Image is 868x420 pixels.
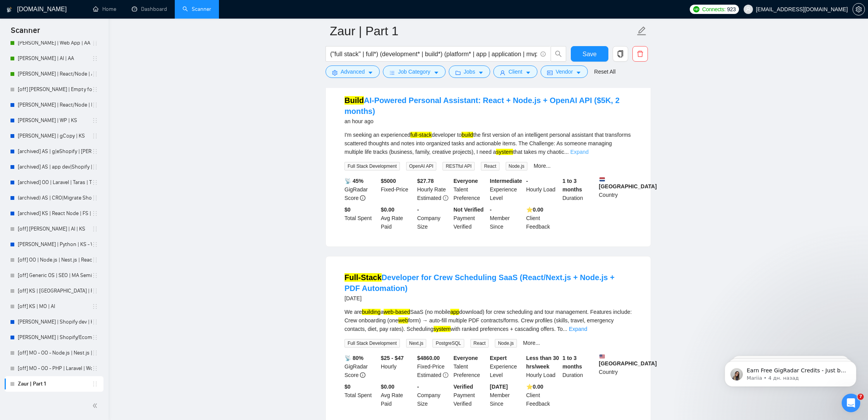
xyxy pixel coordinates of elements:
[18,51,92,66] a: [PERSON_NAME] | AI | AA
[343,205,379,231] div: Total Spent
[92,257,98,263] span: holder
[478,70,484,76] span: caret-down
[92,381,98,387] span: holder
[490,178,522,184] b: Intermediate
[18,66,92,82] a: [PERSON_NAME] | React/Node | AA
[599,354,657,367] b: [GEOGRAPHIC_DATA]
[490,355,507,361] b: Expert
[344,207,351,213] b: $ 0
[523,340,540,346] a: More...
[92,210,98,217] span: holder
[5,314,103,330] li: Andrew | Shopify dev | KS + maintenance & support
[556,67,573,76] span: Vendor
[702,5,725,14] span: Connects:
[443,372,448,378] span: exclamation-circle
[18,97,92,113] a: [PERSON_NAME] | React/Node | KS - WIP
[842,394,860,412] iframe: Intercom live chat
[398,67,430,76] span: Job Category
[18,221,92,237] a: [off] [PERSON_NAME] | AI | KS
[417,195,441,201] span: Estimated
[551,50,566,57] span: search
[495,339,517,348] span: Node.js
[488,177,525,202] div: Experience Level
[381,178,396,184] b: $ 5000
[746,7,751,12] span: user
[330,21,635,41] input: Scanner name...
[525,205,561,231] div: Client Feedback
[5,190,103,206] li: (archived) AS | CRO|Migrate Shopify | Moroz
[852,3,865,15] button: setting
[344,131,632,156] div: I'm seeking an experienced developer to the first version of an intelligent personal assistant th...
[5,330,103,345] li: Andrew | Shopify/Ecom | KS - lower requirements
[5,221,103,237] li: [off] Harry | AI | KS
[853,6,865,12] span: setting
[563,178,582,193] b: 1 to 3 months
[406,339,427,348] span: Next.js
[453,384,473,390] b: Verified
[389,70,395,76] span: bars
[5,252,103,268] li: [off] OO | Node.js | Nest.js | React.js | Next.js | PHP | Laravel | WordPress | UI/UX | MO
[526,178,528,184] b: -
[18,299,92,314] a: [off] KS | MO | AI
[5,345,103,361] li: [off] MO - OO - Node.js | Nest.js | React.js | Next.js
[381,207,394,213] b: $0.00
[18,82,92,97] a: [off] [PERSON_NAME] | Empty for future | AA
[330,49,537,59] input: Search Freelance Jobs...
[132,6,167,12] a: dashboardDashboard
[613,46,628,62] button: copy
[332,70,338,76] span: setting
[18,35,92,51] a: [PERSON_NAME] | Web App | AA
[453,178,478,184] b: Everyone
[379,354,416,379] div: Hourly
[5,82,103,97] li: [off] Michael | Empty for future | AA
[18,268,92,283] a: [off] Generic OS | SEO | MA Semi-Strict, High Budget
[5,376,103,392] li: Zaur | Part 1
[92,179,98,186] span: holder
[571,46,608,62] button: Save
[526,355,559,370] b: Less than 30 hrs/week
[92,334,98,341] span: holder
[410,132,432,138] mark: full-stack
[384,309,410,315] mark: web-based
[490,384,508,390] b: [DATE]
[92,402,100,410] span: double-left
[343,354,379,379] div: GigRadar Score
[381,384,394,390] b: $0.00
[449,65,491,78] button: folderJobscaret-down
[92,303,98,310] span: holder
[525,354,561,379] div: Hourly Load
[488,354,525,379] div: Experience Level
[453,207,484,213] b: Not Verified
[506,162,528,170] span: Node.js
[362,309,381,315] mark: building
[488,382,525,408] div: Member Since
[92,226,98,232] span: holder
[547,70,553,76] span: idcard
[432,339,464,348] span: PostgreSQL
[5,237,103,252] li: Harry | Python | KS - WIP
[464,67,475,76] span: Jobs
[5,361,103,376] li: [off] MO - OO - PHP | Laravel | WordPress |
[343,382,379,408] div: Total Spent
[525,177,561,202] div: Hourly Load
[344,117,632,126] div: an hour ago
[526,207,543,213] b: ⭐️ 0.00
[183,6,211,12] a: searchScanner
[5,299,103,314] li: [off] KS | MO | AI
[452,205,488,231] div: Payment Verified
[5,35,103,51] li: Michael | Web App | AA
[416,382,452,408] div: Company Size
[18,175,92,190] a: [archived] OO | Laravel | Taras | Top filters
[92,164,98,170] span: holder
[541,52,546,57] span: info-circle
[5,128,103,144] li: Alex | gCopy | KS
[599,177,657,189] b: [GEOGRAPHIC_DATA]
[563,326,567,332] span: ...
[613,50,628,57] span: copy
[92,148,98,155] span: holder
[344,273,382,282] mark: Full-Stack
[525,70,531,76] span: caret-down
[379,382,416,408] div: Avg Rate Paid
